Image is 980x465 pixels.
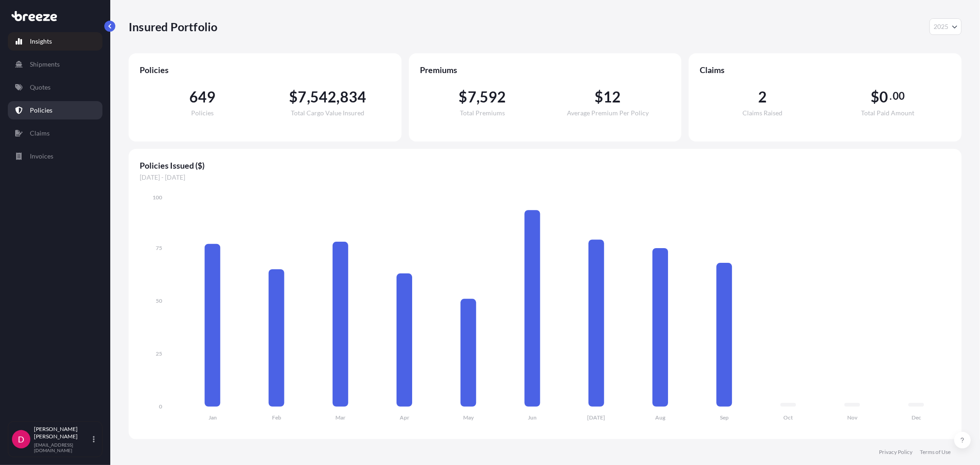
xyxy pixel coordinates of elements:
[528,414,537,421] tspan: Jun
[30,83,51,92] p: Quotes
[880,90,889,104] span: 0
[889,92,892,100] span: .
[8,147,102,165] a: Invoices
[700,64,951,75] span: Claims
[400,414,409,421] tspan: Apr
[156,244,162,251] tspan: 75
[189,90,216,104] span: 649
[8,55,102,74] a: Shipments
[480,90,506,104] span: 592
[140,160,951,171] span: Policies Issued ($)
[307,90,310,104] span: ,
[209,414,217,421] tspan: Jan
[340,90,367,104] span: 834
[8,101,102,119] a: Policies
[595,90,603,104] span: $
[156,350,162,357] tspan: 25
[8,124,102,142] a: Claims
[18,435,24,444] span: D
[893,92,905,100] span: 00
[140,64,391,75] span: Policies
[929,18,962,35] button: Year Selector
[30,60,60,69] p: Shipments
[30,37,52,46] p: Insights
[588,414,606,421] tspan: [DATE]
[8,32,102,51] a: Insights
[920,448,951,456] a: Terms of Use
[567,110,649,116] span: Average Premium Per Policy
[8,78,102,96] a: Quotes
[603,90,621,104] span: 12
[129,19,217,34] p: Insured Portfolio
[34,425,91,440] p: [PERSON_NAME] [PERSON_NAME]
[783,414,793,421] tspan: Oct
[468,90,476,104] span: 7
[34,442,91,453] p: [EMAIL_ADDRESS][DOMAIN_NAME]
[742,110,782,116] span: Claims Raised
[335,414,346,421] tspan: Mar
[934,22,948,31] span: 2025
[272,414,281,421] tspan: Feb
[310,90,337,104] span: 542
[912,414,921,421] tspan: Dec
[420,64,671,75] span: Premiums
[463,414,474,421] tspan: May
[191,110,214,116] span: Policies
[459,90,467,104] span: $
[861,110,915,116] span: Total Paid Amount
[289,90,298,104] span: $
[159,403,162,410] tspan: 0
[153,194,162,201] tspan: 100
[30,106,52,115] p: Policies
[140,173,951,182] span: [DATE] - [DATE]
[879,448,912,456] a: Privacy Policy
[720,414,729,421] tspan: Sep
[291,110,364,116] span: Total Cargo Value Insured
[655,414,666,421] tspan: Aug
[336,90,340,104] span: ,
[30,152,53,161] p: Invoices
[847,414,858,421] tspan: Nov
[298,90,306,104] span: 7
[156,297,162,304] tspan: 50
[476,90,480,104] span: ,
[871,90,879,104] span: $
[460,110,505,116] span: Total Premiums
[30,129,50,138] p: Claims
[758,90,767,104] span: 2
